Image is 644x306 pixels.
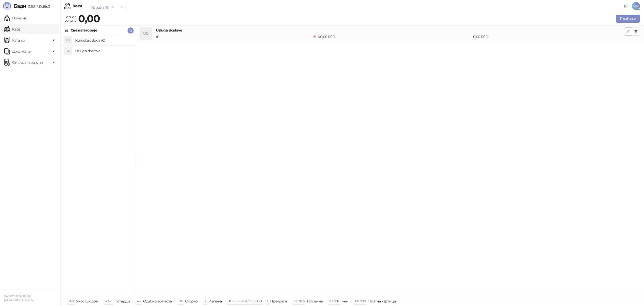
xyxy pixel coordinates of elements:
[137,299,141,303] span: ↑/↓
[12,35,26,45] span: Каталог
[4,24,20,34] a: Каса
[61,35,136,296] div: grid
[294,299,304,303] span: F10 / F16
[185,298,198,304] div: Сторно
[307,298,323,304] div: Готовина
[472,34,625,40] div: 0,00 RSD
[622,2,630,10] a: Документација
[71,27,97,33] div: Све категорије
[4,13,27,23] a: Почетна
[270,298,287,304] div: Претрага
[109,5,116,9] button: remove
[12,46,31,56] span: Документи
[14,3,26,9] span: Бади
[228,299,262,303] span: ⌘ command / ⌃ control
[78,12,100,25] strong: 0,00
[155,34,312,40] div: # 1
[156,27,624,33] h4: Usluga dostave
[4,294,33,302] small: VAS POTRCKO DOO [GEOGRAPHIC_DATA]
[90,5,108,10] div: Продаја 19
[64,47,72,55] div: UD
[355,299,366,303] span: F12 / F18
[3,2,11,10] img: Logo
[143,298,172,304] div: Одабир артикла
[312,34,472,40] div: 1 x 0,00 RSD
[63,14,77,24] div: Износ рачуна
[209,298,222,304] div: Измена
[76,298,98,304] div: Унос шифре
[616,15,640,23] button: Плаћање
[105,299,112,303] span: enter
[72,4,82,8] div: Каса
[75,36,132,44] h4: Kurirska usluga (0)
[267,299,268,303] span: f
[632,2,640,10] span: MP
[12,57,43,68] span: Фискални рачуни
[114,298,130,304] div: Потврди
[140,27,152,40] div: UD
[342,298,348,304] div: Чек
[117,2,127,12] button: Add tab
[368,298,396,304] div: Платна картица
[205,299,206,303] span: +
[329,299,339,303] span: F11 / F17
[26,4,50,9] span: 3.11.3-fd0d8d3
[75,47,132,55] h4: Usluga dostave
[178,299,182,303] span: ⌫
[69,299,73,303] span: 0-9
